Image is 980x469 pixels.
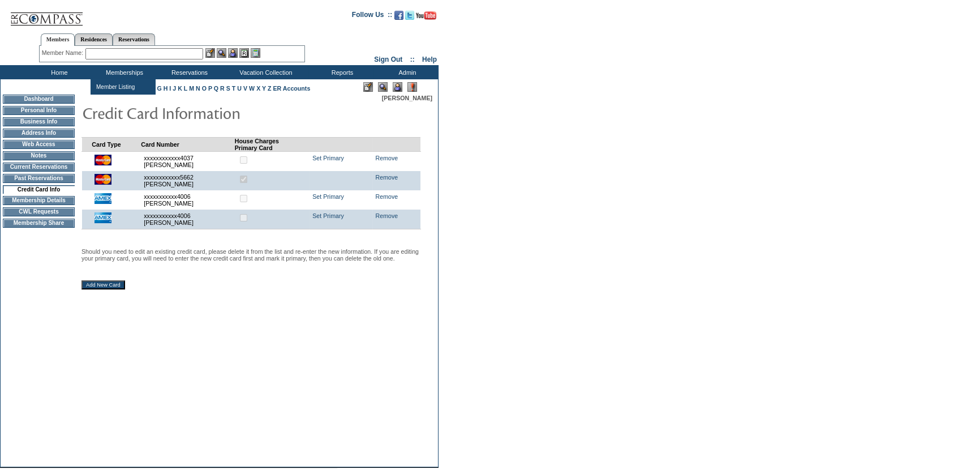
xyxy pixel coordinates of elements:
[92,137,141,151] td: Card Type
[3,196,75,205] td: Membership Details
[352,10,392,23] td: Follow Us ::
[416,11,436,20] img: Subscribe to our YouTube Channel
[141,171,234,190] td: xxxxxxxxxxxx5662 [PERSON_NAME]
[189,85,194,92] a: M
[243,85,247,92] a: V
[407,82,417,92] img: Log Concern/Member Elevation
[3,185,75,194] td: Credit Card Info
[416,14,436,21] a: Subscribe to our YouTube Channel
[3,174,75,183] td: Past Reservations
[41,33,75,46] a: Members
[141,137,234,151] td: Card Number
[312,212,344,219] a: Set Primary
[3,140,75,149] td: Web Access
[178,85,182,92] a: K
[394,11,403,20] img: Become our fan on Facebook
[3,95,75,104] td: Dashboard
[378,82,388,92] img: View Mode
[94,212,111,223] img: icon_cc_amex.gif
[235,137,310,151] td: House Charges Primary Card
[169,85,171,92] a: I
[3,106,75,115] td: Personal Info
[173,85,176,92] a: J
[375,155,398,161] a: Remove
[374,56,402,63] a: Sign Out
[228,48,238,58] img: Impersonate
[3,219,75,228] td: Membership Share
[273,85,310,92] a: ER Accounts
[208,85,212,92] a: P
[217,48,226,58] img: View
[113,33,155,45] a: Reservations
[3,129,75,138] td: Address Info
[394,14,403,21] a: Become our fan on Facebook
[251,48,260,58] img: b_calculator.gif
[82,101,308,124] img: pgTtlCreditCardInfo.gif
[256,85,260,92] a: X
[91,65,156,79] td: Memberships
[75,33,113,45] a: Residences
[308,65,373,79] td: Reports
[405,11,414,20] img: Follow us on Twitter
[141,151,234,171] td: xxxxxxxxxxxx4037 [PERSON_NAME]
[363,82,373,92] img: Edit Mode
[237,85,242,92] a: U
[157,85,161,92] a: G
[226,85,230,92] a: S
[42,48,85,58] div: Member Name:
[141,190,234,210] td: xxxxxxxxxxx4006 [PERSON_NAME]
[93,82,136,92] td: Member Listing
[239,48,249,58] img: Reservations
[405,14,414,21] a: Follow us on Twitter
[393,82,402,92] img: Impersonate
[3,151,75,160] td: Notes
[3,117,75,126] td: Business Info
[81,280,125,289] input: Add New Card
[3,163,75,172] td: Current Reservations
[373,65,439,79] td: Admin
[3,207,75,216] td: CWL Requests
[410,56,415,63] span: ::
[94,155,111,165] img: icon_cc_mc.gif
[205,48,215,58] img: b_edit.gif
[249,85,255,92] a: W
[382,95,432,101] span: [PERSON_NAME]
[375,193,398,200] a: Remove
[156,65,221,79] td: Reservations
[141,210,234,229] td: xxxxxxxxxxx4006 [PERSON_NAME]
[164,85,168,92] a: H
[184,85,187,92] a: L
[262,85,266,92] a: Y
[375,174,398,181] a: Remove
[196,85,200,92] a: N
[214,85,218,92] a: Q
[232,85,236,92] a: T
[422,56,437,63] a: Help
[268,85,272,92] a: Z
[221,65,308,79] td: Vacation Collection
[220,85,225,92] a: R
[25,65,91,79] td: Home
[375,212,398,219] a: Remove
[312,193,344,200] a: Set Primary
[94,174,111,185] img: icon_cc_mc.gif
[81,248,421,262] p: Should you need to edit an existing credit card, please delete it from the list and re-enter the ...
[202,85,207,92] a: O
[94,193,111,204] img: icon_cc_amex.gif
[312,155,344,161] a: Set Primary
[10,3,83,26] img: Compass Home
